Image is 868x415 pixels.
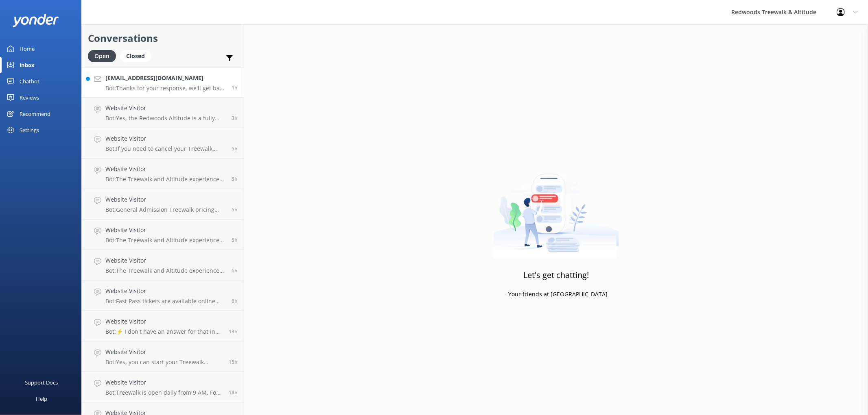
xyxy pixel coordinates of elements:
[105,287,225,295] h4: Website Visitor
[105,298,225,305] p: Bot: Fast Pass tickets are available online only during peak periods and in limited quantities. I...
[232,84,238,91] span: Sep 24 2025 01:44pm (UTC +12:00) Pacific/Auckland
[82,189,244,219] a: Website VisitorBot:General Admission Treewalk pricing starts at $42 for adults (16+ years) and $2...
[82,128,244,159] a: Website VisitorBot:If you need to cancel your Treewalk tickets, please contact us at [EMAIL_ADDRE...
[105,226,225,235] h4: Website Visitor
[105,389,223,396] p: Bot: Treewalk is open daily from 9 AM. For last ticket sold times, please check our website FAQs ...
[20,57,35,73] div: Inbox
[20,106,50,122] div: Recommend
[505,290,608,299] p: - Your friends at [GEOGRAPHIC_DATA]
[82,250,244,280] a: Website VisitorBot:The Treewalk and Altitude experiences are generally open in all weather condit...
[232,176,238,183] span: Sep 24 2025 08:50am (UTC +12:00) Pacific/Auckland
[120,50,151,62] div: Closed
[105,348,223,356] h4: Website Visitor
[82,67,244,98] a: [EMAIL_ADDRESS][DOMAIN_NAME]Bot:Thanks for your response, we'll get back to you as soon as we can...
[82,159,244,189] a: Website VisitorBot:The Treewalk and Altitude experiences are great all-weather activities, and th...
[20,41,35,57] div: Home
[105,165,225,174] h4: Website Visitor
[232,115,238,122] span: Sep 24 2025 11:30am (UTC +12:00) Pacific/Auckland
[105,328,223,335] p: Bot: ⚡ I don't have an answer for that in my knowledge base. Please try and rephrase your questio...
[105,206,225,213] p: Bot: General Admission Treewalk pricing starts at $42 for adults (16+ years) and $26 for children...
[25,374,58,391] div: Support Docs
[82,372,244,402] a: Website VisitorBot:Treewalk is open daily from 9 AM. For last ticket sold times, please check our...
[20,122,39,138] div: Settings
[105,378,223,387] h4: Website Visitor
[20,89,39,106] div: Reviews
[232,237,238,243] span: Sep 24 2025 08:48am (UTC +12:00) Pacific/Auckland
[105,115,225,122] p: Bot: Yes, the Redwoods Altitude is a fully guided tour, with at least one guide for every 8 parti...
[105,195,225,204] h4: Website Visitor
[82,341,244,372] a: Website VisitorBot:Yes, you can start your Treewalk combo visit either during the day or at night...
[12,14,59,27] img: yonder-white-logo.png
[88,50,116,62] div: Open
[105,74,225,83] h4: [EMAIL_ADDRESS][DOMAIN_NAME]
[232,267,238,274] span: Sep 24 2025 08:44am (UTC +12:00) Pacific/Auckland
[82,311,244,341] a: Website VisitorBot:⚡ I don't have an answer for that in my knowledge base. Please try and rephras...
[229,359,238,365] span: Sep 23 2025 11:29pm (UTC +12:00) Pacific/Auckland
[82,219,244,250] a: Website VisitorBot:The Treewalk and Altitude experiences are great all-weather activities, and th...
[120,51,155,60] a: Closed
[88,30,238,46] h2: Conversations
[105,317,223,326] h4: Website Visitor
[82,98,244,128] a: Website VisitorBot:Yes, the Redwoods Altitude is a fully guided tour, with at least one guide for...
[105,267,225,274] p: Bot: The Treewalk and Altitude experiences are generally open in all weather conditions, includin...
[232,145,238,152] span: Sep 24 2025 08:53am (UTC +12:00) Pacific/Auckland
[105,359,223,366] p: Bot: Yes, you can start your Treewalk combo visit either during the day or at night and then retu...
[36,391,47,407] div: Help
[20,73,39,89] div: Chatbot
[232,206,238,213] span: Sep 24 2025 08:50am (UTC +12:00) Pacific/Auckland
[232,298,238,304] span: Sep 24 2025 07:52am (UTC +12:00) Pacific/Auckland
[105,104,225,113] h4: Website Visitor
[229,328,238,335] span: Sep 24 2025 01:10am (UTC +12:00) Pacific/Auckland
[105,256,225,265] h4: Website Visitor
[229,389,238,396] span: Sep 23 2025 08:11pm (UTC +12:00) Pacific/Auckland
[105,134,225,143] h4: Website Visitor
[523,269,589,282] h3: Let's get chatting!
[105,145,225,152] p: Bot: If you need to cancel your Treewalk tickets, please contact us at [EMAIL_ADDRESS][DOMAIN_NAM...
[105,85,225,92] p: Bot: Thanks for your response, we'll get back to you as soon as we can during opening hours.
[88,51,120,60] a: Open
[82,280,244,311] a: Website VisitorBot:Fast Pass tickets are available online only during peak periods and in limited...
[105,176,225,183] p: Bot: The Treewalk and Altitude experiences are great all-weather activities, and the forest is of...
[105,237,225,244] p: Bot: The Treewalk and Altitude experiences are great all-weather activities, and the forest can b...
[493,157,619,259] img: artwork of a man stealing a conversation from at giant smartphone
